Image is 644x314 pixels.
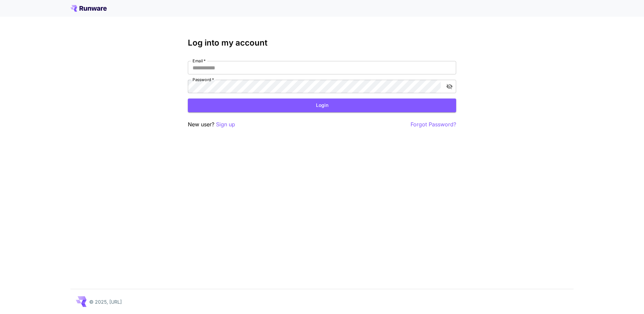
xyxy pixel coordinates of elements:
[188,99,456,112] button: Login
[411,120,456,129] button: Forgot Password?
[443,80,455,92] button: toggle password visibility
[216,120,235,129] button: Sign up
[188,120,235,129] p: New user?
[188,38,456,48] h3: Log into my account
[193,77,214,82] label: Password
[89,298,122,305] p: © 2025, [URL]
[193,58,206,64] label: Email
